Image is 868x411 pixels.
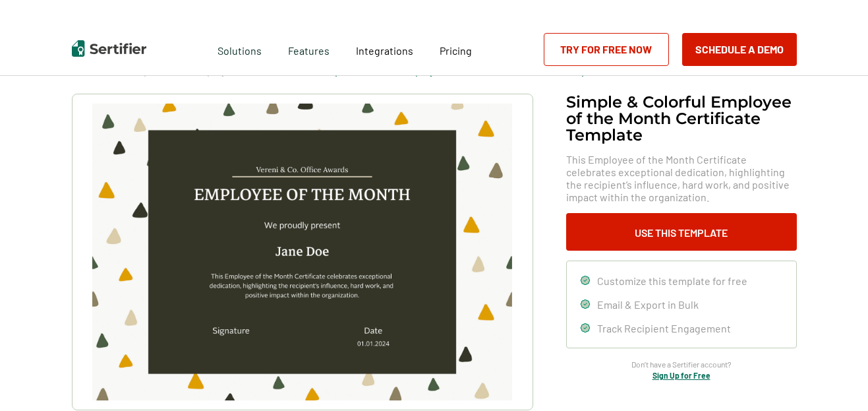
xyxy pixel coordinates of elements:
[92,104,511,400] img: Simple & Colorful Employee of the Month Certificate Template
[440,44,472,57] span: Pricing
[356,41,413,57] a: Integrations
[72,40,146,57] img: Sertifier | Digital Credentialing Platform
[631,358,732,371] span: Don’t have a Sertifier account?
[440,41,472,57] a: Pricing
[597,298,699,311] span: Email & Export in Bulk
[217,41,262,57] span: Solutions
[566,153,797,203] span: This Employee of the Month Certificate celebrates exceptional dedication, highlighting the recipi...
[597,274,747,287] span: Customize this template for free
[566,94,797,143] h1: Simple & Colorful Employee of the Month Certificate Template
[566,213,797,251] button: Use This Template
[597,322,731,334] span: Track Recipient Engagement
[544,33,669,66] a: Try for Free Now
[356,44,413,57] span: Integrations
[652,371,710,380] a: Sign Up for Free
[288,41,330,57] span: Features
